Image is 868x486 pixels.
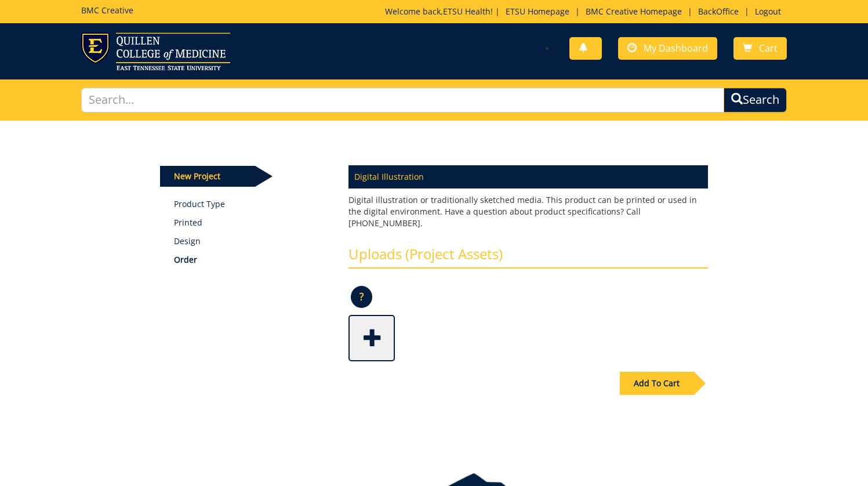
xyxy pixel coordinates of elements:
a: BMC Creative Homepage [580,6,688,17]
div: Add To Cart [620,372,693,395]
img: ETSU logo [81,32,230,70]
a: Product Type [174,198,331,210]
h3: Uploads (Project Assets) [348,246,708,269]
a: Logout [749,6,787,17]
p: Digital illustration or traditionally sketched media. This product can be printed or used in the ... [348,194,708,229]
a: Cart [733,37,787,60]
p: Digital Illustration [348,165,708,188]
p: Order [174,254,331,266]
span: Cart [759,42,778,55]
p: Welcome back, ! | | | | [385,6,787,17]
p: Printed [174,217,331,229]
input: Search... [81,88,725,113]
p: ? [351,286,372,308]
a: ETSU Health [443,6,491,17]
span: My Dashboard [644,42,708,55]
a: My Dashboard [618,37,717,60]
h5: BMC Creative [81,6,133,14]
button: Search [724,88,787,113]
p: New Project [160,166,255,187]
a: ETSU Homepage [500,6,575,17]
p: Design [174,235,331,247]
a: BackOffice [692,6,744,17]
